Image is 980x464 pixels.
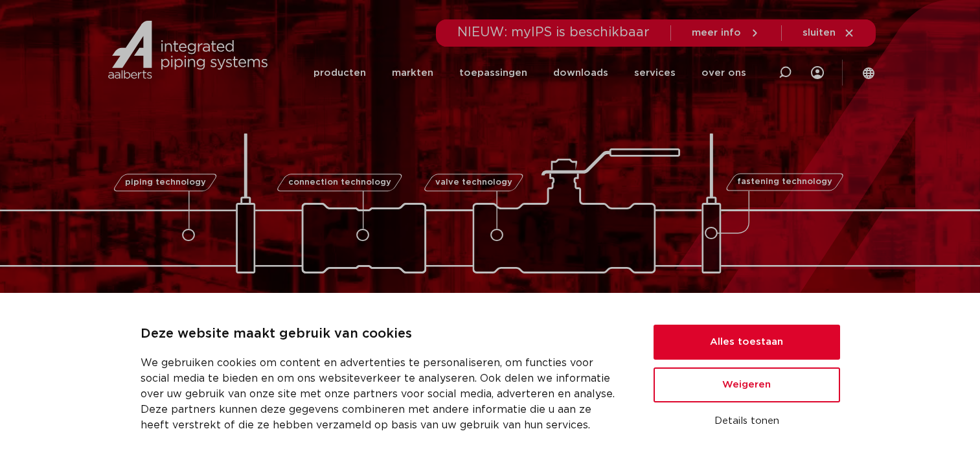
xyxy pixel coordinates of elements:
div: my IPS [811,47,824,99]
span: fastening technology [737,178,832,187]
a: producten [313,47,366,99]
a: downloads [553,47,608,99]
span: connection technology [288,178,391,187]
span: valve technology [435,178,512,187]
nav: Menu [313,47,746,99]
p: Deze website maakt gebruik van cookies [141,324,622,345]
button: Weigeren [654,367,840,402]
a: services [634,47,676,99]
span: sluiten [803,28,836,38]
span: NIEUW: myIPS is beschikbaar [457,26,650,39]
a: meer info [692,27,760,39]
p: We gebruiken cookies om content en advertenties te personaliseren, om functies voor social media ... [141,355,622,433]
a: toepassingen [459,47,527,99]
button: Details tonen [654,410,840,432]
a: sluiten [803,27,855,39]
span: piping technology [125,178,206,187]
button: Alles toestaan [654,325,840,360]
span: meer info [692,28,741,38]
a: markten [392,47,433,99]
a: over ons [701,47,746,99]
